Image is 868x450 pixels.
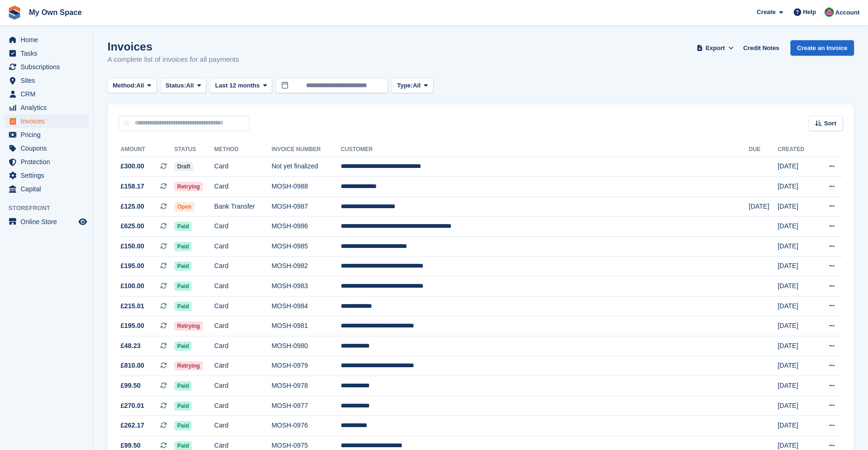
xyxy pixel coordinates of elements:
a: menu [5,128,88,141]
td: MOSH-0982 [272,256,341,276]
td: Card [214,316,272,336]
a: menu [5,33,88,46]
span: Account [835,8,860,17]
a: Preview store [77,216,88,227]
th: Invoice Number [272,142,341,157]
td: Card [214,276,272,297]
span: £810.00 [121,361,144,370]
span: Analytics [21,101,77,114]
a: My Own Space [25,5,86,20]
span: All [136,81,144,90]
img: Lucy Parry [825,7,834,17]
span: Retrying [174,182,203,191]
span: Create [757,7,775,17]
td: Bank Transfer [214,196,272,217]
span: Paid [174,341,192,351]
span: Paid [174,421,192,430]
span: Open [174,202,194,211]
td: MOSH-0976 [272,416,341,436]
td: Card [214,416,272,436]
td: [DATE] [778,196,815,217]
td: Card [214,256,272,276]
td: [DATE] [778,296,815,316]
span: £300.00 [121,161,144,171]
span: £158.17 [121,181,144,191]
td: Card [214,157,272,177]
img: stora-icon-8386f47178a22dfd0bd8f6a31ec36ba5ce8667c1dd55bd0f319d3a0aa187defe.svg [7,6,22,20]
td: [DATE] [778,416,815,436]
span: Storefront [8,203,93,213]
th: Status [174,142,214,157]
button: Status: All [160,78,206,94]
span: Protection [21,155,77,168]
td: [DATE] [778,157,815,177]
a: menu [5,169,88,182]
span: Settings [21,169,77,182]
span: Paid [174,261,192,271]
td: Not yet finalized [272,157,341,177]
span: Tasks [21,47,77,60]
td: Card [214,396,272,416]
a: Create an Invoice [790,40,854,56]
td: Card [214,376,272,396]
span: Paid [174,282,192,291]
span: Subscriptions [21,60,77,73]
span: Paid [174,401,192,411]
a: menu [5,60,88,73]
a: menu [5,142,88,155]
td: MOSH-0988 [272,177,341,197]
span: Retrying [174,321,203,331]
td: MOSH-0980 [272,336,341,356]
span: £625.00 [121,221,144,231]
td: [DATE] [778,336,815,356]
td: MOSH-0985 [272,237,341,257]
span: £195.00 [121,261,144,271]
td: Card [214,296,272,316]
th: Due [749,142,778,157]
td: [DATE] [778,276,815,297]
span: Draft [174,162,193,171]
span: £262.17 [121,421,144,430]
td: [DATE] [778,217,815,237]
td: [DATE] [778,396,815,416]
button: Export [695,40,736,56]
span: £150.00 [121,241,144,251]
span: £48.23 [121,341,141,351]
a: menu [5,74,88,87]
td: MOSH-0977 [272,396,341,416]
span: Coupons [21,142,77,155]
a: menu [5,155,88,168]
a: Credit Notes [739,40,783,56]
a: menu [5,87,88,101]
span: Paid [174,302,192,311]
a: menu [5,115,88,128]
td: [DATE] [778,376,815,396]
th: Customer [341,142,749,157]
button: Last 12 months [210,78,272,94]
span: Help [803,7,816,17]
th: Method [214,142,272,157]
td: Card [214,237,272,257]
span: Method: [113,81,136,90]
span: All [413,81,421,90]
td: MOSH-0984 [272,296,341,316]
a: menu [5,101,88,114]
td: [DATE] [778,177,815,197]
td: MOSH-0983 [272,276,341,297]
span: £215.01 [121,301,144,311]
td: MOSH-0978 [272,376,341,396]
span: Paid [174,222,192,231]
span: Capital [21,182,77,196]
span: £100.00 [121,281,144,291]
td: MOSH-0979 [272,356,341,376]
td: Card [214,336,272,356]
span: £125.00 [121,202,144,211]
td: MOSH-0987 [272,196,341,217]
td: Card [214,177,272,197]
button: Method: All [108,78,157,94]
span: Pricing [21,128,77,141]
span: Home [21,33,77,46]
span: Export [706,44,725,53]
span: Paid [174,242,192,251]
td: [DATE] [749,196,778,217]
